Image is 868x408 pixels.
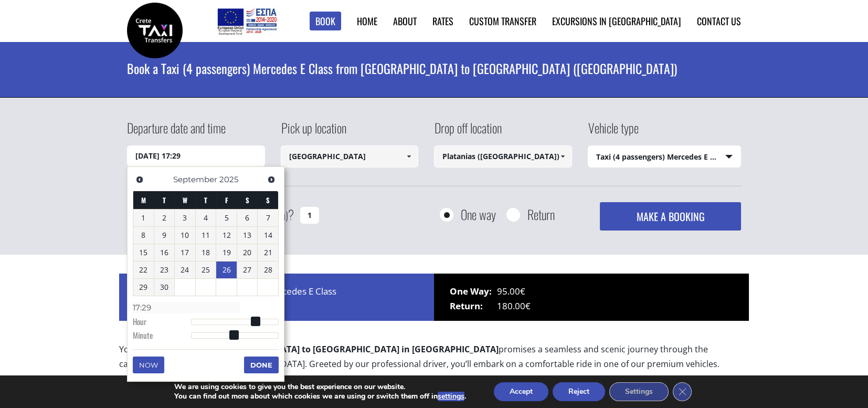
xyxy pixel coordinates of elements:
a: 1 [133,210,154,226]
span: Sunday [266,195,270,205]
button: settings [438,392,464,401]
a: 25 [196,261,216,278]
a: 23 [154,261,175,278]
input: Select pickup location [281,145,419,168]
button: Now [133,357,164,373]
a: Next [264,172,279,186]
button: Done [244,357,279,373]
a: 19 [216,244,237,261]
p: We are using cookies to give you the best experience on our website. [174,382,466,392]
a: 9 [154,227,175,244]
p: You can find out more about which cookies we are using or switch them off in . [174,392,466,401]
a: 6 [237,210,258,226]
label: One way [461,208,496,221]
a: Show All Items [554,145,571,168]
span: Previous [135,175,144,184]
a: Home [357,14,377,28]
button: Reject [553,382,605,401]
b: transfer from [GEOGRAPHIC_DATA] to [GEOGRAPHIC_DATA] in [GEOGRAPHIC_DATA] [154,343,499,355]
span: Saturday [246,195,249,205]
a: 29 [133,279,154,296]
a: 28 [258,261,278,278]
button: Accept [494,382,548,401]
a: Previous [133,172,147,186]
a: 7 [258,210,278,226]
span: Next [267,175,276,184]
a: 26 [216,261,237,278]
a: 24 [175,261,195,278]
span: Monday [141,195,146,205]
span: Return: [450,299,497,313]
a: 30 [154,279,175,296]
button: MAKE A BOOKING [600,202,741,231]
a: 18 [196,244,216,261]
a: 21 [258,244,278,261]
a: 3 [175,210,195,226]
div: 95.00€ 180.00€ [434,274,749,321]
div: Price for 1 x Taxi (4 passengers) Mercedes E Class [119,274,434,321]
a: Custom Transfer [469,14,536,28]
label: Return [527,208,555,221]
label: Pick up location [281,119,346,145]
a: 4 [196,210,216,226]
a: 22 [133,261,154,278]
a: 13 [237,227,258,244]
img: e-bannersEUERDF180X90.jpg [216,5,278,37]
a: Show All Items [400,145,418,168]
a: 15 [133,244,154,261]
label: Vehicle type [588,119,639,145]
a: About [393,14,417,28]
span: Wednesday [183,195,187,205]
span: Friday [225,195,228,205]
a: 8 [133,227,154,244]
span: Tuesday [163,195,166,205]
input: Select drop-off location [434,145,572,168]
a: Book [310,12,341,31]
a: 14 [258,227,278,244]
h1: Book a Taxi (4 passengers) Mercedes E Class from [GEOGRAPHIC_DATA] to [GEOGRAPHIC_DATA] ([GEOGRAP... [127,42,741,95]
a: 17 [175,244,195,261]
dt: Minute [133,330,191,343]
a: Contact us [697,14,741,28]
a: Excursions in [GEOGRAPHIC_DATA] [552,14,681,28]
a: 12 [216,227,237,244]
label: Drop off location [434,119,502,145]
label: Departure date and time [127,119,226,145]
a: 2 [154,210,175,226]
a: 5 [216,210,237,226]
img: Crete Taxi Transfers | Book a Taxi transfer from Chania airport to Platanias (Rethymnon) | Crete ... [127,3,183,58]
button: Settings [609,382,669,401]
a: 10 [175,227,195,244]
button: Close GDPR Cookie Banner [673,382,692,401]
span: 2025 [219,174,238,184]
a: 27 [237,261,258,278]
span: One Way: [450,284,497,299]
a: 20 [237,244,258,261]
span: September [173,174,217,184]
dt: Hour [133,316,191,330]
a: Rates [432,14,453,28]
a: 11 [196,227,216,244]
span: Taxi (4 passengers) Mercedes E Class [588,146,741,168]
span: Thursday [204,195,207,205]
a: 16 [154,244,175,261]
a: Crete Taxi Transfers | Book a Taxi transfer from Chania airport to Platanias (Rethymnon) | Crete ... [127,24,183,35]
